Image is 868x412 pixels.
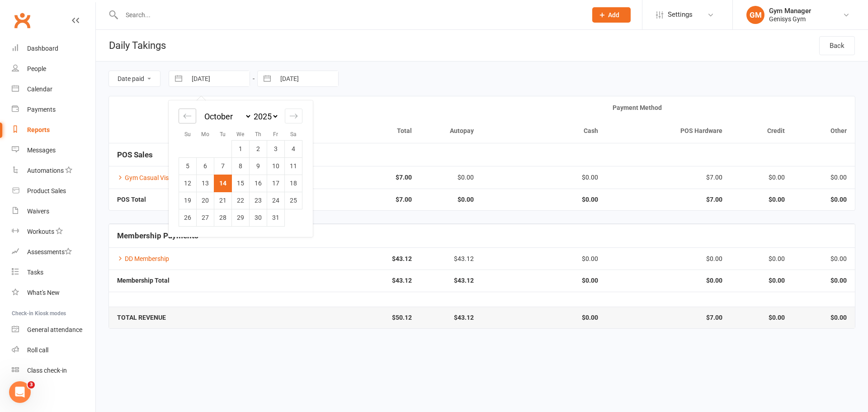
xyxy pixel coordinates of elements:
td: Saturday, October 4, 2025 [285,140,302,157]
div: Genisys Gym [769,15,811,23]
div: $0.00 [428,174,474,181]
a: Back [819,36,855,55]
div: Product Sales [27,187,66,194]
strong: TOTAL REVENUE [117,314,166,321]
div: Waivers [27,208,49,215]
a: Roll call [12,340,95,360]
div: Payments [27,106,56,113]
div: Credit [739,128,784,134]
td: Wednesday, October 1, 2025 [232,140,250,157]
div: Move backward to switch to the previous month. [179,109,196,123]
td: Wednesday, October 15, 2025 [232,175,250,192]
td: Thursday, October 30, 2025 [250,209,267,226]
button: Add [592,7,631,23]
div: Move forward to switch to the next month. [285,109,302,123]
a: Class kiosk mode [12,360,95,381]
a: What's New [12,283,95,303]
input: Search... [119,9,580,21]
a: Dashboard [12,38,95,59]
strong: $0.00 [428,196,474,203]
div: Calendar [169,100,312,237]
a: DD Membership [117,255,169,262]
td: Saturday, October 18, 2025 [285,175,302,192]
strong: $0.00 [490,196,598,203]
td: Monday, October 13, 2025 [197,175,214,192]
h5: POS Sales [117,151,847,159]
div: Autopay [428,128,474,134]
small: Th [255,131,261,137]
div: $0.00 [490,174,598,181]
td: Thursday, October 16, 2025 [250,175,267,192]
td: Sunday, October 19, 2025 [179,192,197,209]
span: 3 [28,381,35,388]
td: Thursday, October 9, 2025 [250,157,267,175]
div: General attendance [27,326,82,333]
td: Friday, October 3, 2025 [267,140,285,157]
div: $0.00 [739,174,784,181]
strong: $0.00 [739,314,784,321]
td: Thursday, October 2, 2025 [250,140,267,157]
td: Sunday, October 26, 2025 [179,209,197,226]
small: Mo [201,131,209,137]
td: Wednesday, October 22, 2025 [232,192,250,209]
strong: $0.00 [490,314,598,321]
div: Calendar [27,85,52,93]
a: Automations [12,161,95,181]
div: What's New [27,289,60,296]
strong: $43.12 [304,277,412,284]
small: Su [184,131,191,137]
td: Selected. Tuesday, October 14, 2025 [214,175,232,192]
small: Sa [290,131,297,137]
div: Messages [27,147,56,154]
div: $0.00 [801,256,847,262]
td: Thursday, October 23, 2025 [250,192,267,209]
div: Total [304,128,412,134]
small: Fr [273,131,278,137]
div: $43.12 [428,256,474,262]
div: GM [746,6,764,24]
div: $7.00 [614,174,722,181]
div: Reports [27,126,50,133]
strong: $0.00 [801,314,847,321]
div: $0.00 [801,174,847,181]
td: Friday, October 10, 2025 [267,157,285,175]
strong: $0.00 [490,277,598,284]
a: Reports [12,120,95,140]
strong: $43.12 [428,314,474,321]
a: Workouts [12,222,95,242]
td: Friday, October 24, 2025 [267,192,285,209]
div: Dashboard [27,45,58,52]
strong: $0.00 [801,277,847,284]
a: Tasks [12,262,95,283]
span: Add [608,11,619,19]
td: Sunday, October 5, 2025 [179,157,197,175]
strong: $7.00 [304,174,412,181]
div: Gym Manager [769,7,811,15]
h5: Membership Payments [117,232,847,240]
td: Tuesday, October 7, 2025 [214,157,232,175]
small: We [236,131,244,137]
strong: $7.00 [614,314,722,321]
div: $0.00 [614,256,722,262]
div: Class check-in [27,367,67,374]
div: Assessments [27,248,72,256]
td: Friday, October 17, 2025 [267,175,285,192]
a: Calendar [12,79,95,99]
small: Tu [220,131,226,137]
td: Monday, October 27, 2025 [197,209,214,226]
td: Tuesday, October 28, 2025 [214,209,232,226]
input: To [275,71,338,86]
div: $0.00 [739,256,784,262]
td: Saturday, October 25, 2025 [285,192,302,209]
a: Assessments [12,242,95,262]
td: Saturday, October 11, 2025 [285,157,302,175]
div: People [27,65,46,72]
a: Product Sales [12,181,95,201]
td: Sunday, October 12, 2025 [179,175,197,192]
td: Friday, October 31, 2025 [267,209,285,226]
a: Clubworx [11,9,33,32]
span: Settings [668,5,693,25]
div: Cash [490,128,598,134]
strong: $0.00 [801,196,847,203]
strong: $7.00 [614,196,722,203]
